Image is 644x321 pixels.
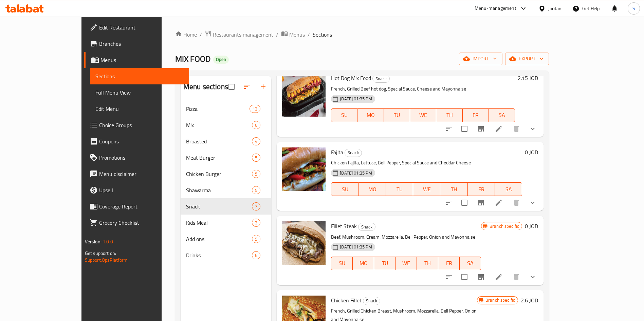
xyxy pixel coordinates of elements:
[181,215,271,231] div: Kids Meal3
[175,30,549,39] nav: breadcrumb
[337,170,375,176] span: [DATE] 01:35 PM
[90,68,189,84] a: Sections
[473,195,489,211] button: Branch-specific-item
[358,223,375,231] div: Snack
[282,73,326,117] img: Hot Dog Mix Food
[282,221,326,265] img: Fillet Steak
[186,186,252,194] span: Shawarma
[313,31,332,39] span: Sections
[459,53,502,65] button: import
[471,184,492,194] span: FR
[252,155,260,161] span: 5
[250,106,260,112] span: 13
[224,80,239,94] span: Select all sections
[462,258,478,268] span: SA
[465,110,486,120] span: FR
[498,184,519,194] span: SA
[384,108,410,122] button: TU
[331,182,358,196] button: SU
[441,258,457,268] span: FR
[85,237,102,246] span: Version:
[525,195,541,211] button: show more
[331,73,371,83] span: Hot Dog Mix Food
[505,53,549,65] button: export
[529,199,537,207] svg: Show Choices
[331,108,357,122] button: SU
[410,108,436,122] button: WE
[464,55,497,63] span: import
[186,202,252,210] span: Snack
[252,137,260,145] div: items
[99,40,184,48] span: Branches
[495,273,503,281] a: Edit menu item
[183,82,228,92] h2: Menu sections
[84,52,189,68] a: Menus
[387,110,407,120] span: TU
[252,252,260,259] span: 6
[181,133,271,149] div: Broasted4
[441,195,457,211] button: sort-choices
[331,221,357,231] span: Fillet Steak
[252,170,260,178] div: items
[103,237,113,246] span: 1.0.0
[186,137,252,145] span: Broasted
[186,219,252,227] span: Kids Meal
[508,195,525,211] button: delete
[416,184,438,194] span: WE
[457,122,472,136] span: Select to update
[213,56,229,64] div: Open
[99,170,184,178] span: Menu disclaimer
[495,182,522,196] button: SA
[186,105,250,113] span: Pizza
[99,202,184,210] span: Coverage Report
[84,166,189,182] a: Menu disclaimer
[186,170,252,178] span: Chicken Burger
[331,85,515,93] p: French, Grilled Beef hot dog, Special Sauce, Cheese and Mayonnaise
[363,297,380,305] div: Snack
[252,251,260,259] div: items
[252,219,260,227] div: items
[358,223,375,231] span: Snack
[181,98,271,266] nav: Menu sections
[99,219,184,227] span: Grocery Checklist
[436,108,462,122] button: TH
[345,149,362,157] div: Snack
[489,108,515,122] button: SA
[525,221,538,231] h6: 0 JOD
[525,121,541,137] button: show more
[289,31,305,39] span: Menus
[508,121,525,137] button: delete
[521,296,538,305] h6: 2.6 JOD
[252,138,260,145] span: 4
[334,184,356,194] span: SU
[417,257,438,270] button: TH
[441,121,457,137] button: sort-choices
[413,182,440,196] button: WE
[361,184,383,194] span: MO
[374,257,395,270] button: TU
[443,184,465,194] span: TH
[334,258,350,268] span: SU
[186,154,252,162] span: Meat Burger
[487,223,522,229] span: Branch specific
[84,36,189,52] a: Branches
[186,235,252,243] span: Add ons
[90,101,189,117] a: Edit Menu
[331,147,343,157] span: Fajita
[175,51,210,66] span: MIX FOOD
[252,202,260,210] div: items
[518,73,538,83] h6: 2.15 JOD
[386,182,413,196] button: TU
[345,149,362,157] span: Snack
[331,295,362,305] span: Chicken Fillet
[186,251,252,259] span: Drinks
[373,75,389,83] span: Snack
[252,235,260,243] div: items
[475,4,516,13] div: Menu-management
